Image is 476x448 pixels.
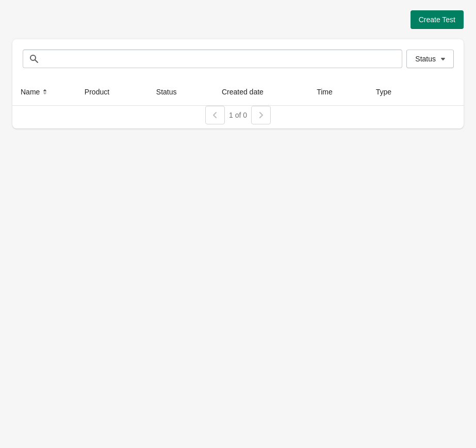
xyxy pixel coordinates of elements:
button: Created date [218,83,278,101]
button: Status [152,83,191,101]
button: Type [372,83,406,101]
button: Name [17,83,54,101]
span: 1 of 0 [229,111,247,119]
button: Create Test [411,10,464,29]
span: Create Test [419,15,455,24]
button: Product [80,83,124,101]
button: Time [313,83,347,101]
span: Status [415,55,436,63]
button: Status [406,50,454,68]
